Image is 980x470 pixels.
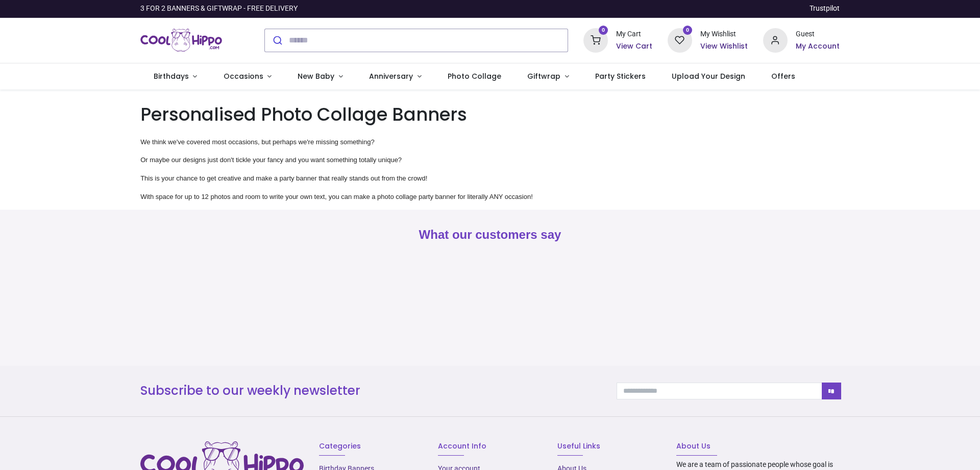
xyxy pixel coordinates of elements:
[140,226,840,243] h2: What our customers say
[676,441,840,452] h6: About Us
[140,26,222,55] a: Logo of Cool Hippo
[140,138,375,146] span: We think we've covered most occasions, but perhaps we're missing something?
[140,174,427,182] span: This is your chance to get creative and make a party banner that really stands out from the crowd!
[210,63,285,90] a: Occasions
[796,41,840,52] a: My Account
[140,26,222,55] img: Cool Hippo
[356,63,434,90] a: Anniversary
[796,29,840,39] div: Guest
[668,35,692,43] a: 0
[771,71,795,81] span: Offers
[599,26,608,35] sup: 0
[700,29,748,39] div: My Wishlist
[140,382,601,399] h3: Subscribe to our weekly newsletter
[527,71,560,81] span: Giftwrap
[514,63,582,90] a: Giftwrap
[595,71,646,81] span: Party Stickers
[298,71,334,81] span: New Baby
[140,156,402,164] span: Or maybe our designs just don't tickle your fancy and you want something totally unique?
[683,26,693,35] sup: 0
[438,441,542,452] h6: Account Info
[140,102,840,127] h1: Personalised Photo Collage Banners
[557,441,661,452] h6: Useful Links
[140,4,298,14] div: 3 FOR 2 BANNERS & GIFTWRAP - FREE DELIVERY
[265,29,289,52] button: Submit
[448,71,501,81] span: Photo Collage
[140,63,210,90] a: Birthdays
[224,71,263,81] span: Occasions
[583,35,608,43] a: 0
[672,71,745,81] span: Upload Your Design
[616,29,652,39] div: My Cart
[319,441,423,452] h6: Categories
[154,71,189,81] span: Birthdays
[810,4,840,14] a: Trustpilot
[140,193,533,200] span: With space for up to 12 photos and room to write your own text, you can make a photo collage part...
[700,41,748,52] a: View Wishlist
[369,71,413,81] span: Anniversary
[616,41,652,52] a: View Cart
[285,63,356,90] a: New Baby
